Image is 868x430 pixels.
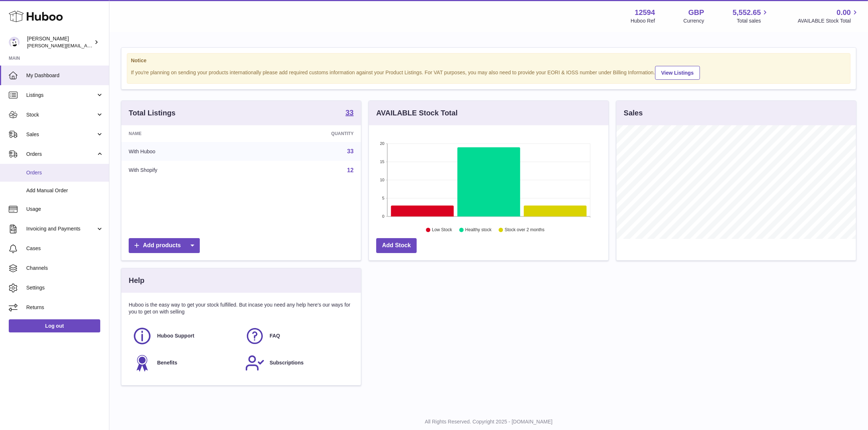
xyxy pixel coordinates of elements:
td: With Shopify [121,161,250,180]
text: Stock over 2 months [505,228,544,233]
a: 12 [347,167,354,173]
span: Cases [26,245,104,252]
span: Channels [26,265,104,272]
div: Currency [684,17,704,24]
span: 5,552.65 [733,8,761,17]
a: View Listings [655,66,700,80]
div: Huboo Ref [631,17,655,24]
th: Name [121,125,250,142]
span: AVAILABLE Stock Total [798,17,859,24]
strong: 33 [346,109,354,116]
span: Invoicing and Payments [26,225,96,232]
p: All Rights Reserved. Copyright 2025 - [DOMAIN_NAME] [115,418,862,425]
text: 10 [380,178,384,182]
img: owen@wearemakewaves.com [9,37,20,48]
a: Add Stock [376,238,417,253]
a: FAQ [245,326,350,346]
strong: GBP [688,8,704,17]
span: 0.00 [837,8,851,17]
h3: Help [129,276,144,285]
span: Benefits [157,359,177,366]
div: If you're planning on sending your products internationally please add required customs informati... [131,65,846,80]
div: [PERSON_NAME] [27,35,93,49]
text: 20 [380,141,384,146]
span: Orders [26,169,104,176]
span: [PERSON_NAME][EMAIL_ADDRESS][DOMAIN_NAME] [27,43,146,48]
a: Log out [9,319,100,332]
a: Huboo Support [132,326,238,346]
span: Settings [26,284,104,291]
text: Low Stock [432,228,452,233]
span: Usage [26,206,104,213]
strong: 12594 [635,8,655,17]
a: 33 [347,148,354,154]
h3: Sales [624,108,643,118]
span: Add Manual Order [26,187,104,194]
th: Quantity [250,125,361,142]
span: Returns [26,304,104,311]
text: 15 [380,159,384,164]
a: Benefits [132,353,238,373]
a: 33 [346,109,354,118]
h3: Total Listings [129,108,176,118]
span: Subscriptions [270,359,304,366]
h3: AVAILABLE Stock Total [376,108,458,118]
span: Listings [26,92,96,99]
span: Sales [26,131,96,138]
text: 0 [382,214,384,218]
a: 0.00 AVAILABLE Stock Total [798,8,859,24]
a: Add products [129,238,200,253]
strong: Notice [131,57,846,64]
span: Total sales [737,17,769,24]
td: With Huboo [121,142,250,161]
a: Subscriptions [245,353,350,373]
text: 5 [382,196,384,200]
span: Orders [26,151,96,158]
span: Stock [26,111,96,118]
span: Huboo Support [157,332,194,339]
p: Huboo is the easy way to get your stock fulfilled. But incase you need any help here's our ways f... [129,301,354,315]
text: Healthy stock [465,228,492,233]
span: FAQ [270,332,280,339]
span: My Dashboard [26,72,104,79]
a: 5,552.65 Total sales [733,8,770,24]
